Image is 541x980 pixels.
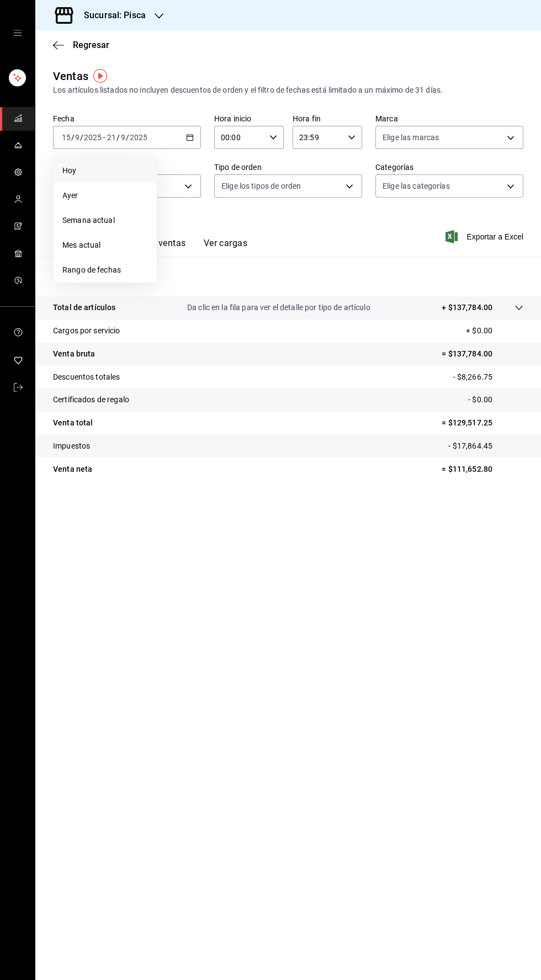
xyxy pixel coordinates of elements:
[383,182,450,190] font: Elige las categorías
[61,133,71,142] input: --
[83,133,102,142] input: ----
[62,166,76,175] font: Hoy
[442,418,492,427] font: = $129,517.25
[214,163,262,172] font: Tipo de orden
[53,418,93,427] font: Venta total
[71,133,75,142] font: /
[107,133,116,142] input: --
[129,133,148,142] input: ----
[204,238,248,248] font: Ver cargas
[466,232,523,241] font: Exportar a Excel
[75,133,80,142] input: --
[383,133,439,142] font: Elige las marcas
[93,69,107,83] img: Marcador de información sobre herramientas
[53,86,443,94] font: Los artículos listados no incluyen descuentos de orden y el filtro de fechas está limitado a un m...
[62,191,78,200] font: Ayer
[375,114,398,123] font: Marca
[448,230,523,243] button: Exportar a Excel
[53,372,120,381] font: Descuentos totales
[442,303,492,312] font: + $137,784.00
[293,114,321,123] font: Hora fin
[214,114,251,123] font: Hora inicio
[53,395,129,404] font: Certificados de regalo
[142,238,186,248] font: Ver ventas
[71,237,247,257] div: pestañas de navegación
[120,133,126,142] input: --
[126,133,129,142] font: /
[62,216,115,225] font: Semana actual
[442,349,492,358] font: = $137,784.00
[53,70,88,83] font: Ventas
[53,465,92,473] font: Venta neta
[73,40,109,50] font: Regresar
[53,40,109,50] button: Regresar
[375,163,413,172] font: Categorías
[62,265,121,274] font: Rango de fechas
[453,372,492,381] font: - $8,266.75
[53,326,120,335] font: Cargos por servicio
[442,465,492,473] font: = $111,652.80
[84,10,146,20] font: Sucursal: Pisca
[62,241,100,249] font: Mes actual
[53,303,115,312] font: Total de artículos
[53,114,75,123] font: Fecha
[466,326,492,335] font: + $0.00
[80,133,83,142] font: /
[187,303,370,312] font: Da clic en la fila para ver el detalle por tipo de artículo
[53,441,90,450] font: Impuestos
[116,133,120,142] font: /
[468,395,492,404] font: - $0.00
[448,441,492,450] font: - $17,864.45
[103,133,105,142] font: -
[53,349,95,358] font: Venta bruta
[13,29,22,38] button: cajón abierto
[221,182,301,190] font: Elige los tipos de orden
